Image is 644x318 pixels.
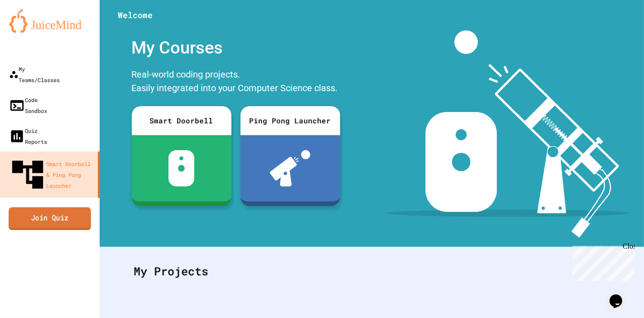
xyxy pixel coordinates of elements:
[386,30,629,238] img: banner-image-my-projects.png
[9,94,47,116] div: Code Sandbox
[9,64,60,85] div: My Teams/Classes
[270,150,310,186] img: ppl-with-ball.png
[569,242,635,281] iframe: chat widget
[127,65,345,99] div: Real-world coding projects. Easily integrated into your Computer Science class.
[9,156,94,193] div: Smart Doorbell & Ping Pong Launcher
[4,4,62,58] div: Chat with us now!Close
[240,106,340,135] div: Ping Pong Launcher
[168,150,194,186] img: sdb-white.svg
[9,125,47,147] div: Quiz Reports
[9,207,91,230] a: Join Quiz
[606,282,635,309] iframe: chat widget
[132,106,231,135] div: Smart Doorbell
[125,254,619,289] div: My Projects
[9,9,91,33] img: logo-orange.svg
[127,30,345,65] div: My Courses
